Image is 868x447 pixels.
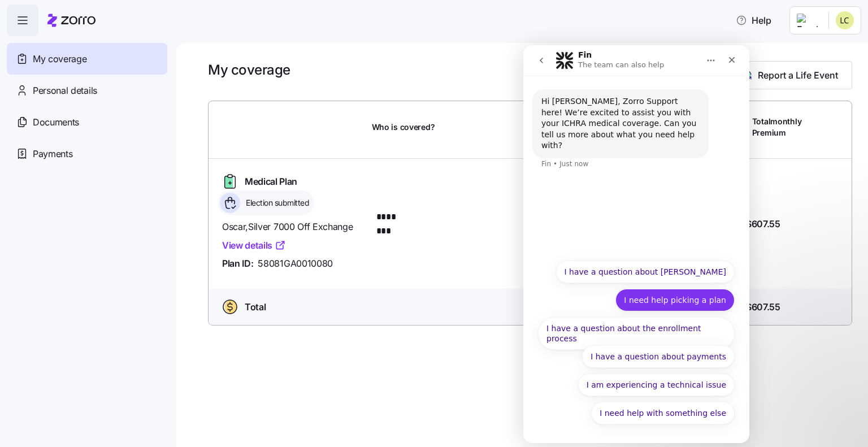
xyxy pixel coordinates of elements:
img: Employer logo [797,14,819,27]
span: Oscar , Silver 7000 Off Exchange [222,220,363,234]
span: $607.55 [746,217,780,231]
a: Personal details [7,75,167,106]
span: Payments [33,147,72,161]
span: Medical Plan [245,175,297,189]
span: $607.55 [746,300,780,314]
span: Who is covered? [372,121,435,133]
button: Help [727,9,780,32]
a: View details [222,238,286,253]
h1: My coverage [208,61,290,79]
span: My coverage [33,52,86,66]
button: Report a Life Event [726,61,852,89]
span: Plan ID: [222,257,253,271]
iframe: Intercom live chat [523,45,749,443]
a: Payments [7,138,167,170]
span: Help [736,14,771,27]
img: 5a9ccd341937cf74e1c5f6eb633f275f [836,11,854,29]
span: Total monthly Premium [752,116,802,139]
span: 58081GA0010080 [258,257,333,271]
span: Election submitted [242,197,309,209]
span: Personal details [33,84,97,98]
a: Documents [7,106,167,138]
a: My coverage [7,43,167,75]
span: Total [245,300,266,314]
span: Report a Life Event [758,68,838,82]
span: Documents [33,115,79,129]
